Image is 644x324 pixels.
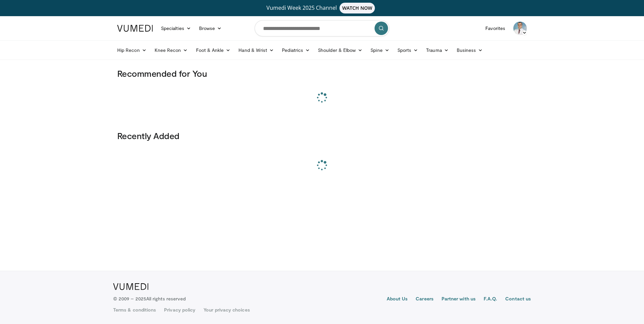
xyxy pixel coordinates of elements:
img: Avatar [513,22,527,35]
a: Partner with us [442,295,476,303]
a: Hip Recon [113,43,151,57]
a: Specialties [157,22,195,35]
a: Spine [366,43,393,57]
a: Browse [195,22,226,35]
a: Shoulder & Elbow [314,43,366,57]
a: Terms & conditions [113,306,156,313]
a: Knee Recon [151,43,192,57]
a: Sports [393,43,422,57]
a: Pediatrics [278,43,314,57]
a: Favorites [481,22,509,35]
a: Hand & Wrist [234,43,278,57]
a: Trauma [422,43,453,57]
a: About Us [387,295,408,303]
a: Your privacy choices [203,306,250,313]
a: Vumedi Week 2025 ChannelWATCH NOW [118,3,526,13]
h3: Recently Added [117,130,527,141]
h3: Recommended for You [117,68,527,79]
p: © 2009 – 2025 [113,295,186,302]
a: Privacy policy [164,306,195,313]
input: Search topics, interventions [255,20,389,36]
a: Foot & Ankle [192,43,235,57]
a: Contact us [505,295,531,303]
span: WATCH NOW [340,3,375,13]
img: VuMedi Logo [113,283,149,290]
span: All rights reserved [146,296,186,301]
a: Business [453,43,487,57]
a: Careers [416,295,433,303]
img: VuMedi Logo [117,25,153,32]
a: F.A.Q. [484,295,497,303]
